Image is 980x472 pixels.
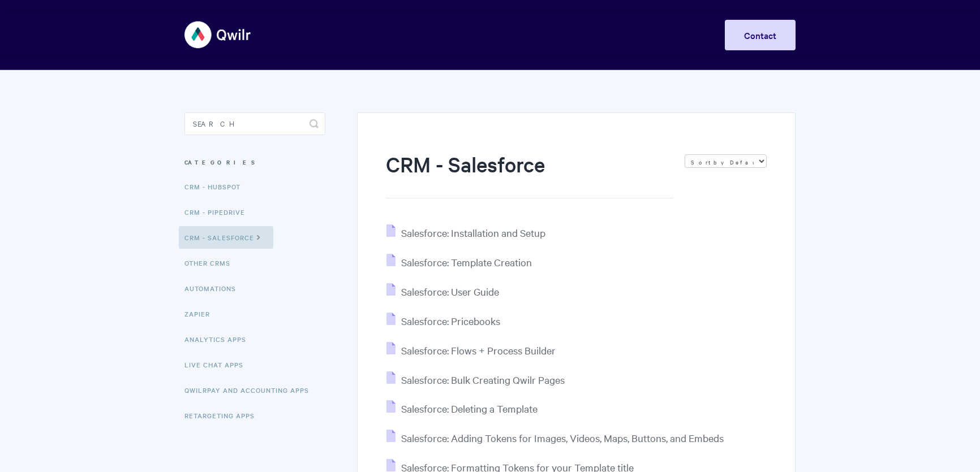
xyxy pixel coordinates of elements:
h3: Categories [184,152,325,172]
span: Salesforce: Pricebooks [401,314,500,327]
input: Search [184,112,325,135]
a: Contact [725,20,796,50]
a: Retargeting Apps [184,404,263,427]
span: Salesforce: User Guide [401,285,499,298]
span: Salesforce: Adding Tokens for Images, Videos, Maps, Buttons, and Embeds [401,431,724,444]
a: Salesforce: Pricebooks [386,314,500,327]
a: Salesforce: User Guide [386,285,499,298]
span: Salesforce: Bulk Creating Qwilr Pages [401,373,565,386]
a: QwilrPay and Accounting Apps [184,379,317,401]
a: CRM - HubSpot [184,175,249,198]
a: Salesforce: Bulk Creating Qwilr Pages [386,373,565,386]
a: Zapier [184,302,218,325]
a: Other CRMs [184,252,239,274]
a: Salesforce: Template Creation [386,256,532,269]
a: Live Chat Apps [184,353,252,376]
a: Automations [184,277,244,300]
span: Salesforce: Flows + Process Builder [401,344,556,357]
h1: CRM - Salesforce [386,150,673,198]
a: Salesforce: Adding Tokens for Images, Videos, Maps, Buttons, and Embeds [386,431,724,444]
span: Salesforce: Deleting a Template [401,402,538,415]
span: Salesforce: Template Creation [401,256,532,269]
a: CRM - Pipedrive [184,201,253,223]
span: Salesforce: Installation and Setup [401,226,545,239]
img: Qwilr Help Center [184,14,252,56]
a: Salesforce: Installation and Setup [386,226,545,239]
select: Page reloads on selection [685,154,767,168]
a: Salesforce: Flows + Process Builder [386,344,556,357]
a: Analytics Apps [184,328,255,350]
a: CRM - Salesforce [179,226,273,249]
a: Salesforce: Deleting a Template [386,402,538,415]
